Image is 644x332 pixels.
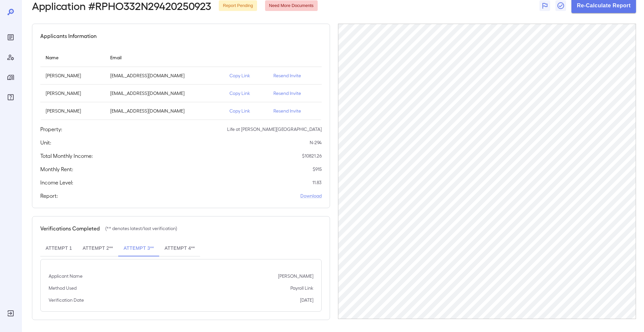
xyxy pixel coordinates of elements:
span: Need More Documents [265,3,318,9]
p: (** denotes latest/last verification) [105,225,177,232]
button: Attempt 3** [118,240,159,256]
p: Resend Invite [273,108,316,114]
h5: Verifications Completed [40,224,100,232]
div: FAQ [5,92,16,103]
p: [EMAIL_ADDRESS][DOMAIN_NAME] [110,90,219,97]
div: Manage Users [5,52,16,63]
p: Copy Link [229,90,263,97]
button: Attempt 2** [77,240,118,256]
th: Name [40,48,105,67]
h5: Applicants Information [40,32,97,40]
p: Applicant Name [49,273,83,279]
p: $ 915 [313,166,322,172]
button: Attempt 4** [159,240,200,256]
p: Life at [PERSON_NAME][GEOGRAPHIC_DATA] [227,126,322,133]
p: $ 10821.26 [302,153,322,159]
h5: Monthly Rent: [40,165,73,173]
span: Report Pending [219,3,257,9]
p: Copy Link [229,72,263,79]
h5: Total Monthly Income: [40,152,93,160]
p: [EMAIL_ADDRESS][DOMAIN_NAME] [110,108,219,114]
p: Payroll Link [290,285,313,291]
p: Verification Date [49,297,84,303]
h5: Unit: [40,139,51,147]
p: [PERSON_NAME] [46,90,100,97]
a: Download [300,192,322,199]
table: simple table [40,48,322,120]
p: N-294 [310,139,322,146]
h5: Property: [40,125,62,133]
h5: Report: [40,192,58,200]
div: Manage Properties [5,72,16,83]
p: 11.83 [312,179,322,186]
button: Close Report [555,0,566,11]
p: [DATE] [300,297,313,303]
p: Resend Invite [273,90,316,97]
h5: Income Level: [40,178,73,186]
th: Email [105,48,224,67]
p: [PERSON_NAME] [46,72,100,79]
button: Flag Report [539,0,550,11]
div: Reports [5,32,16,43]
p: Method Used [49,285,77,291]
p: [EMAIL_ADDRESS][DOMAIN_NAME] [110,72,219,79]
p: [PERSON_NAME] [46,108,100,114]
button: Attempt 1 [40,240,77,256]
div: Log Out [5,308,16,319]
p: Copy Link [229,108,263,114]
p: Resend Invite [273,72,316,79]
p: [PERSON_NAME] [278,273,313,279]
